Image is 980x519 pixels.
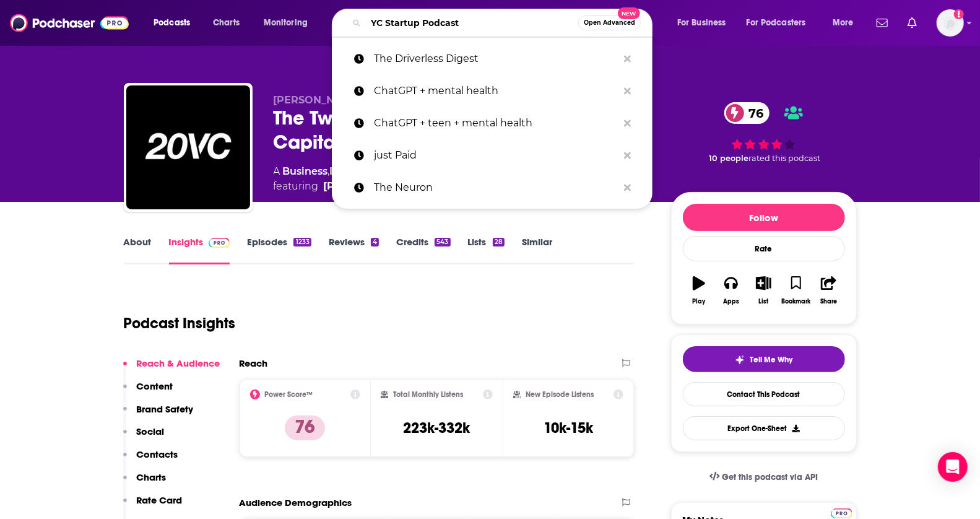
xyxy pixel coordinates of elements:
[780,268,812,313] button: Bookmark
[938,452,968,482] div: Open Intercom Messenger
[123,471,167,494] button: Charts
[332,139,653,172] a: just Paid
[831,508,852,518] img: Podchaser Pro
[371,238,379,246] div: 4
[285,416,325,440] p: 76
[759,298,769,305] div: List
[328,165,330,177] span: ,
[123,425,165,448] button: Social
[126,85,250,209] img: The Twenty Minute VC (20VC): Venture Capital | Startup Funding | The Pitch
[283,165,328,177] a: Business
[735,355,745,365] img: tell me why sparkle
[123,494,183,517] button: Rate Card
[937,9,964,37] img: User Profile
[618,7,640,19] span: New
[393,390,463,399] h2: Total Monthly Listens
[274,179,465,194] span: featuring
[374,75,618,107] p: ChatGPT + mental health
[709,154,748,163] span: 10 people
[123,403,194,426] button: Brand Safety
[747,268,779,313] button: List
[468,236,505,264] a: Lists28
[544,419,593,437] h3: 10k-15k
[137,494,183,506] p: Rate Card
[124,236,152,264] a: About
[937,9,964,37] span: Logged in as jacruz
[137,357,220,369] p: Reach & Audience
[137,403,194,415] p: Brand Safety
[781,298,810,305] div: Bookmark
[330,165,378,177] a: Investing
[247,236,311,264] a: Episodes1233
[137,448,178,460] p: Contacts
[683,236,845,261] div: Rate
[145,13,206,33] button: open menu
[671,94,857,172] div: 76 10 peoplerated this podcast
[137,380,173,392] p: Content
[293,238,311,246] div: 1233
[209,238,230,248] img: Podchaser Pro
[578,15,641,30] button: Open AdvancedNew
[722,472,818,482] span: Get this podcast via API
[820,298,837,305] div: Share
[526,390,594,399] h2: New Episode Listens
[824,13,869,33] button: open menu
[344,9,664,37] div: Search podcasts, credits, & more...
[123,448,178,471] button: Contacts
[683,204,845,231] button: Follow
[366,13,578,33] input: Search podcasts, credits, & more...
[329,236,379,264] a: Reviews4
[903,12,922,33] a: Show notifications dropdown
[937,9,964,37] button: Show profile menu
[324,179,412,194] a: Harry Stebbings
[123,357,220,380] button: Reach & Audience
[493,238,505,246] div: 28
[435,238,450,246] div: 543
[872,12,893,33] a: Show notifications dropdown
[522,236,552,264] a: Similar
[812,268,844,313] button: Share
[374,172,618,204] p: The Neuron
[264,14,308,32] span: Monitoring
[265,390,313,399] h2: Power Score™
[683,268,715,313] button: Play
[748,154,820,163] span: rated this podcast
[332,172,653,204] a: The Neuron
[833,14,854,32] span: More
[10,11,129,35] img: Podchaser - Follow, Share and Rate Podcasts
[747,14,806,32] span: For Podcasters
[124,314,236,333] h1: Podcast Insights
[332,107,653,139] a: ChatGPT + teen + mental health
[240,497,352,508] h2: Audience Demographics
[205,13,247,33] a: Charts
[737,102,770,124] span: 76
[169,236,230,264] a: InsightsPodchaser Pro
[723,298,739,305] div: Apps
[374,43,618,75] p: The Driverless Digest
[584,20,635,26] span: Open Advanced
[213,14,240,32] span: Charts
[683,382,845,406] a: Contact This Podcast
[123,380,173,403] button: Content
[692,298,705,305] div: Play
[677,14,726,32] span: For Business
[396,236,450,264] a: Credits543
[332,75,653,107] a: ChatGPT + mental health
[700,462,828,492] a: Get this podcast via API
[683,346,845,372] button: tell me why sparkleTell Me Why
[954,9,964,19] svg: Add a profile image
[739,13,824,33] button: open menu
[240,357,268,369] h2: Reach
[831,507,852,518] a: Pro website
[750,355,792,365] span: Tell Me Why
[669,13,742,33] button: open menu
[137,471,167,483] p: Charts
[374,107,618,139] p: ChatGPT + teen + mental health
[255,13,324,33] button: open menu
[683,416,845,440] button: Export One-Sheet
[374,139,618,172] p: just Paid
[724,102,770,124] a: 76
[274,94,362,106] span: [PERSON_NAME]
